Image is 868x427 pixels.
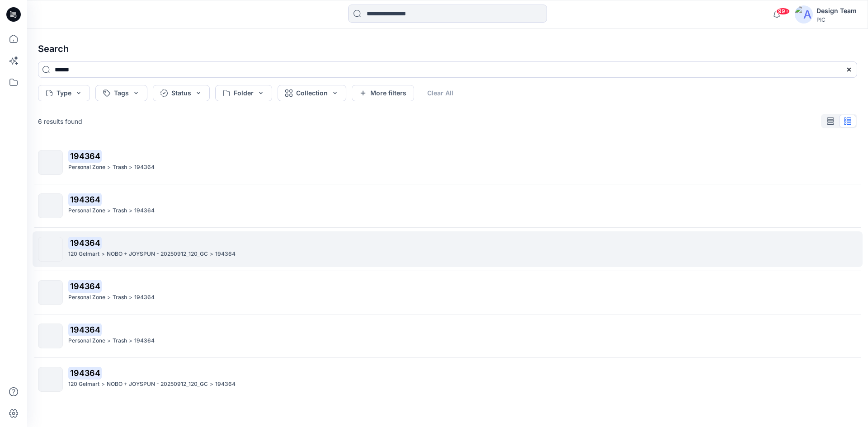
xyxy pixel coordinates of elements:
[113,336,127,346] p: Trash
[795,5,813,23] img: avatar
[215,380,236,389] p: 194364
[107,293,111,302] p: >
[101,249,105,259] p: >
[68,366,102,379] mark: 194364
[129,206,132,216] p: >
[215,249,236,259] p: 194364
[33,318,863,354] a: 194364Personal Zone>Trash>194364
[68,163,105,172] p: Personal Zone
[68,236,102,249] mark: 194364
[33,361,863,397] a: 194364120 Gelmart>NOBO + JOYSPUN - 20250912_120_GC>194364
[101,380,105,389] p: >
[68,293,105,302] p: Personal Zone
[816,5,857,16] div: Design Team
[129,293,132,302] p: >
[129,163,132,172] p: >
[33,275,863,310] a: 194364Personal Zone>Trash>194364
[107,206,111,216] p: >
[68,206,105,216] p: Personal Zone
[113,163,127,172] p: Trash
[134,163,155,172] p: 194364
[107,336,111,346] p: >
[95,85,147,101] button: Tags
[31,36,864,61] h4: Search
[107,163,111,172] p: >
[278,85,346,101] button: Collection
[215,85,272,101] button: Folder
[68,323,102,336] mark: 194364
[134,336,155,346] p: 194364
[352,85,414,101] button: More filters
[210,380,213,389] p: >
[68,150,102,162] mark: 194364
[113,206,127,216] p: Trash
[153,85,210,101] button: Status
[113,293,127,302] p: Trash
[33,188,863,224] a: 194364Personal Zone>Trash>194364
[776,8,790,15] span: 99+
[33,145,863,180] a: 194364Personal Zone>Trash>194364
[33,231,863,267] a: 194364120 Gelmart>NOBO + JOYSPUN - 20250912_120_GC>194364
[129,336,132,346] p: >
[68,249,99,259] p: 120 Gelmart
[68,193,102,206] mark: 194364
[68,336,105,346] p: Personal Zone
[38,117,82,126] p: 6 results found
[134,206,155,216] p: 194364
[68,380,99,389] p: 120 Gelmart
[68,280,102,292] mark: 194364
[210,249,213,259] p: >
[816,16,857,23] div: PIC
[38,85,90,101] button: Type
[107,249,208,259] p: NOBO + JOYSPUN - 20250912_120_GC
[134,293,155,302] p: 194364
[107,380,208,389] p: NOBO + JOYSPUN - 20250912_120_GC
